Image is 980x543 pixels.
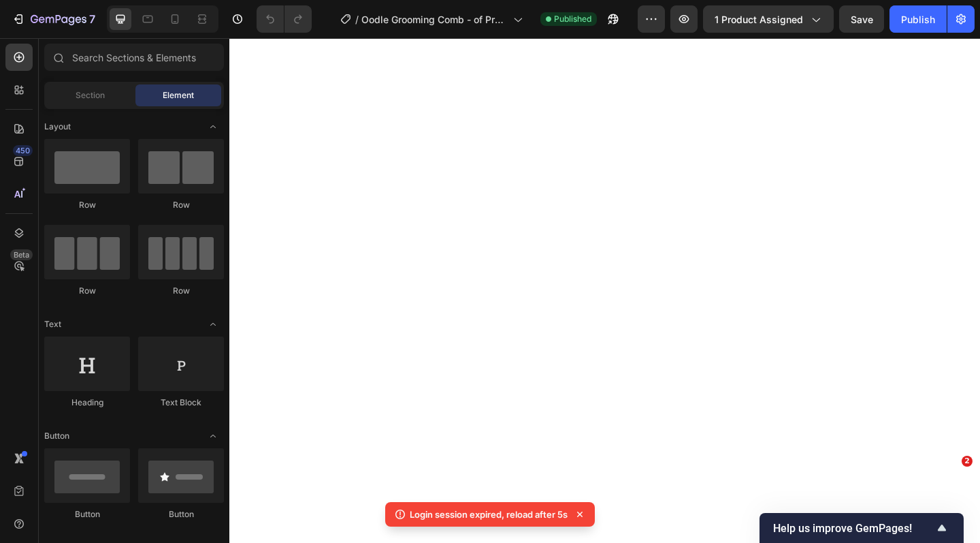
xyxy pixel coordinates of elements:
[5,5,101,33] button: 7
[44,44,224,71] input: Search Sections & Elements
[10,249,33,260] div: Beta
[44,121,71,133] span: Layout
[410,508,568,521] p: Login session expired, reload after 5s
[901,12,935,27] div: Publish
[889,5,947,33] button: Publish
[13,145,33,156] div: 450
[202,116,224,138] span: Toggle open
[361,12,508,27] span: Oodle Grooming Comb - of Product Page
[773,522,934,535] span: Help us improve GemPages!
[44,430,69,442] span: Button
[554,13,591,25] span: Published
[89,11,95,27] p: 7
[355,12,359,27] span: /
[962,456,973,467] span: 2
[851,14,873,25] span: Save
[138,285,224,297] div: Row
[44,318,61,330] span: Text
[138,199,224,211] div: Row
[703,5,834,33] button: 1 product assigned
[202,313,224,335] span: Toggle open
[44,285,130,297] div: Row
[44,199,130,211] div: Row
[44,397,130,409] div: Heading
[76,89,105,102] span: Section
[163,89,194,102] span: Element
[773,520,950,536] button: Show survey - Help us improve GemPages!
[715,12,803,27] span: 1 product assigned
[202,425,224,447] span: Toggle open
[229,38,980,543] iframe: Design area
[138,397,224,409] div: Text Block
[934,476,966,509] iframe: Intercom live chat
[257,5,312,33] div: Undo/Redo
[44,508,130,521] div: Button
[839,5,884,33] button: Save
[138,508,224,521] div: Button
